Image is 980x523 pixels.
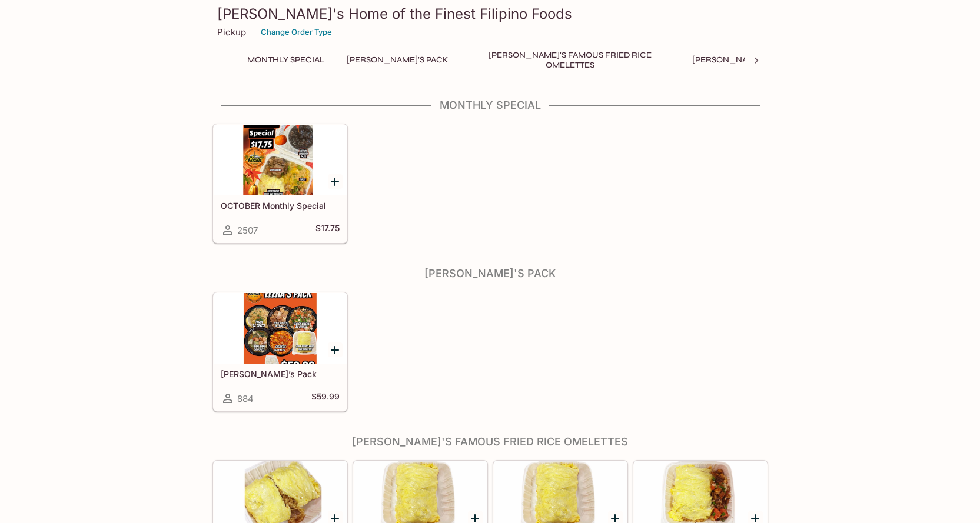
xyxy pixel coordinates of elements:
[221,201,340,211] h5: OCTOBER Monthly Special
[217,26,246,38] p: Pickup
[212,99,768,112] h4: Monthly Special
[328,342,343,357] button: Add Elena’s Pack
[213,124,347,243] a: OCTOBER Monthly Special2507$17.75
[241,52,331,68] button: Monthly Special
[686,52,836,68] button: [PERSON_NAME]'s Mixed Plates
[237,225,258,236] span: 2507
[340,52,455,68] button: [PERSON_NAME]'s Pack
[328,174,343,189] button: Add OCTOBER Monthly Special
[464,52,676,68] button: [PERSON_NAME]'s Famous Fried Rice Omelettes
[213,292,347,411] a: [PERSON_NAME]’s Pack884$59.99
[214,125,347,195] div: OCTOBER Monthly Special
[311,391,340,405] h5: $59.99
[237,393,254,404] span: 884
[255,23,337,41] button: Change Order Type
[217,5,763,23] h3: [PERSON_NAME]'s Home of the Finest Filipino Foods
[212,435,768,448] h4: [PERSON_NAME]'s Famous Fried Rice Omelettes
[214,293,347,364] div: Elena’s Pack
[221,369,340,379] h5: [PERSON_NAME]’s Pack
[315,223,340,237] h5: $17.75
[212,267,768,280] h4: [PERSON_NAME]'s Pack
